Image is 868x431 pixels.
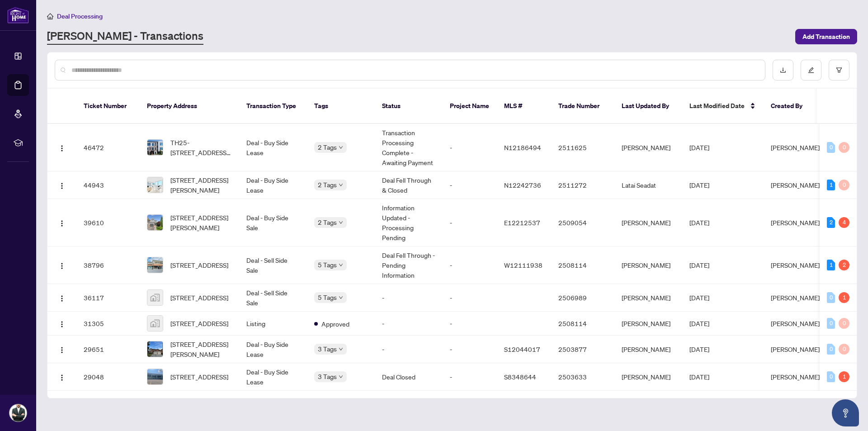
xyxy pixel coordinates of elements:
[76,89,140,124] th: Ticket Number
[339,145,343,150] span: down
[76,284,140,312] td: 36117
[170,339,232,359] span: [STREET_ADDRESS][PERSON_NAME]
[839,142,849,153] div: 0
[47,28,203,45] a: [PERSON_NAME] - Transactions
[58,145,66,152] img: Logo
[795,29,857,44] button: Add Transaction
[76,124,140,171] td: 46472
[55,258,69,272] button: Logo
[764,89,818,124] th: Created By
[443,171,497,199] td: -
[318,142,337,152] span: 2 Tags
[339,183,343,187] span: down
[614,284,682,312] td: [PERSON_NAME]
[827,318,835,329] div: 0
[839,344,849,355] div: 0
[689,101,745,111] span: Last Modified Date
[58,182,66,189] img: Logo
[321,319,349,329] span: Approved
[771,345,820,353] span: [PERSON_NAME]
[801,60,821,81] button: edit
[839,371,849,382] div: 1
[55,290,69,305] button: Logo
[55,178,69,192] button: Logo
[839,260,849,270] div: 2
[307,89,375,124] th: Tags
[771,218,820,227] span: [PERSON_NAME]
[57,12,103,20] span: Deal Processing
[55,140,69,155] button: Logo
[147,177,163,193] img: thumbnail-img
[771,373,820,381] span: [PERSON_NAME]
[497,89,551,124] th: MLS #
[682,89,764,124] th: Last Modified Date
[504,143,541,152] span: N12186494
[771,319,820,327] span: [PERSON_NAME]
[147,215,163,230] img: thumbnail-img
[239,363,307,391] td: Deal - Buy Side Lease
[147,341,163,357] img: thumbnail-img
[318,260,337,270] span: 5 Tags
[827,217,835,228] div: 2
[689,345,709,353] span: [DATE]
[58,321,66,328] img: Logo
[504,261,542,269] span: W12111938
[839,180,849,190] div: 0
[689,319,709,327] span: [DATE]
[375,312,443,336] td: -
[551,199,614,246] td: 2509054
[9,404,27,422] img: Profile Icon
[443,124,497,171] td: -
[504,345,540,353] span: S12044017
[614,336,682,363] td: [PERSON_NAME]
[771,143,820,152] span: [PERSON_NAME]
[504,373,536,381] span: S8348644
[339,347,343,351] span: down
[7,7,29,24] img: logo
[170,260,228,270] span: [STREET_ADDRESS]
[780,67,786,73] span: download
[614,246,682,284] td: [PERSON_NAME]
[147,290,163,305] img: thumbnail-img
[76,312,140,336] td: 31305
[614,89,682,124] th: Last Updated By
[808,67,814,73] span: edit
[339,220,343,225] span: down
[55,369,69,384] button: Logo
[239,124,307,171] td: Deal - Buy Side Lease
[170,213,232,232] span: [STREET_ADDRESS][PERSON_NAME]
[771,261,820,269] span: [PERSON_NAME]
[55,342,69,356] button: Logo
[375,199,443,246] td: Information Updated - Processing Pending
[318,344,337,354] span: 3 Tags
[55,215,69,230] button: Logo
[170,137,232,157] span: TH25-[STREET_ADDRESS][PERSON_NAME]
[443,89,497,124] th: Project Name
[140,89,239,124] th: Property Address
[147,316,163,331] img: thumbnail-img
[375,89,443,124] th: Status
[614,363,682,391] td: [PERSON_NAME]
[76,199,140,246] td: 39610
[443,363,497,391] td: -
[839,292,849,303] div: 1
[827,344,835,355] div: 0
[827,292,835,303] div: 0
[170,293,228,303] span: [STREET_ADDRESS]
[58,262,66,270] img: Logo
[773,60,793,81] button: download
[76,171,140,199] td: 44943
[551,124,614,171] td: 2511625
[551,363,614,391] td: 2503633
[147,140,163,155] img: thumbnail-img
[147,369,163,384] img: thumbnail-img
[47,13,53,19] span: home
[827,180,835,190] div: 1
[170,318,228,328] span: [STREET_ADDRESS]
[375,124,443,171] td: Transaction Processing Complete - Awaiting Payment
[375,171,443,199] td: Deal Fell Through & Closed
[239,171,307,199] td: Deal - Buy Side Lease
[239,246,307,284] td: Deal - Sell Side Sale
[771,181,820,189] span: [PERSON_NAME]
[239,284,307,312] td: Deal - Sell Side Sale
